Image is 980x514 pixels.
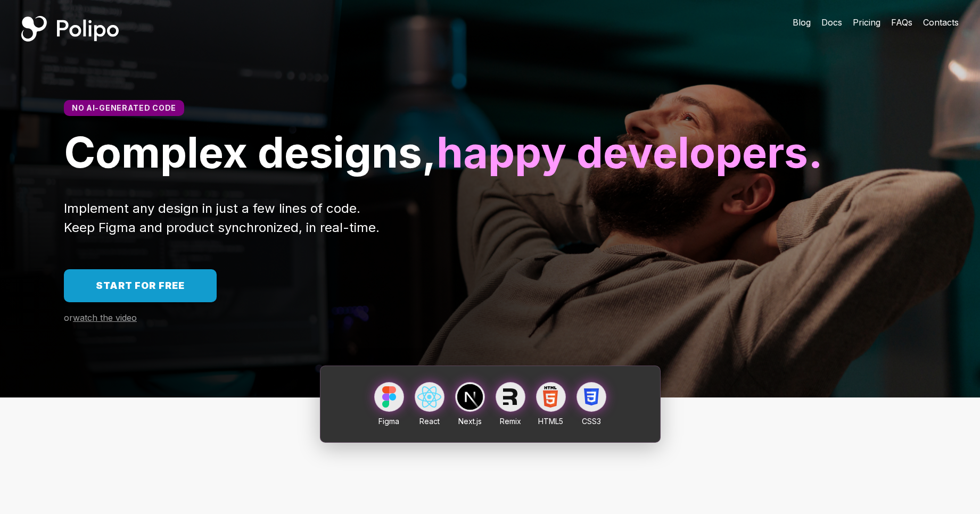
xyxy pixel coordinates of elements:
[923,16,959,29] a: Contacts
[582,417,601,426] span: CSS3
[437,126,823,178] span: happy developers.
[853,17,880,28] span: Pricing
[821,16,842,29] a: Docs
[821,17,842,28] span: Docs
[64,269,217,302] a: Start for free
[923,17,959,28] span: Contacts
[500,417,521,426] span: Remix
[378,417,399,426] span: Figma
[64,313,137,323] a: orwatch the video
[891,16,912,29] a: FAQs
[793,16,811,29] a: Blog
[72,103,176,112] span: No AI-generated code
[64,312,73,323] span: or
[891,17,912,28] span: FAQs
[853,16,880,29] a: Pricing
[73,312,137,323] span: watch the video
[64,126,437,178] span: Complex designs,
[538,417,563,426] span: HTML5
[96,280,185,291] span: Start for free
[64,201,380,235] span: Implement any design in just a few lines of code. Keep Figma and product synchronized, in real-time.
[793,17,811,28] span: Blog
[419,417,440,426] span: React
[458,417,482,426] span: Next.js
